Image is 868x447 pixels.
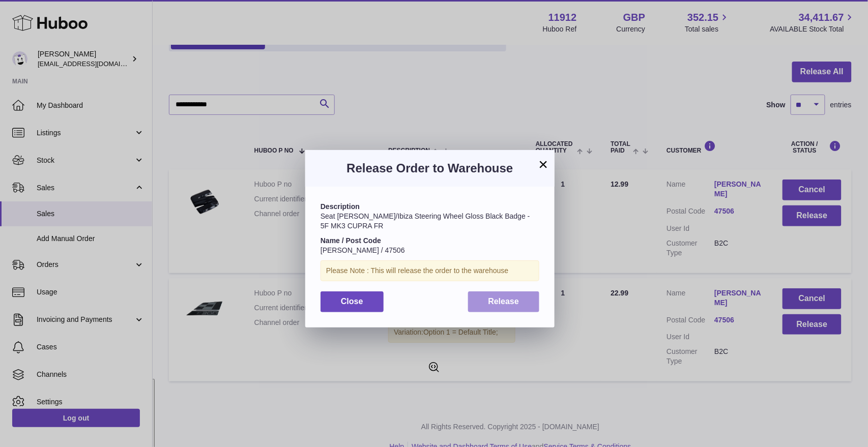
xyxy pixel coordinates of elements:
[321,236,381,245] strong: Name / Post Code
[488,297,519,306] span: Release
[321,260,539,281] div: Please Note : This will release the order to the warehouse
[537,158,549,170] button: ×
[321,246,405,254] span: [PERSON_NAME] / 47506
[321,212,530,230] span: Seat [PERSON_NAME]/Ibiza Steering Wheel Gloss Black Badge - 5F MK3 CUPRA FR
[321,160,539,176] h3: Release Order to Warehouse
[321,202,360,211] strong: Description
[321,291,384,312] button: Close
[468,291,540,312] button: Release
[341,297,363,306] span: Close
